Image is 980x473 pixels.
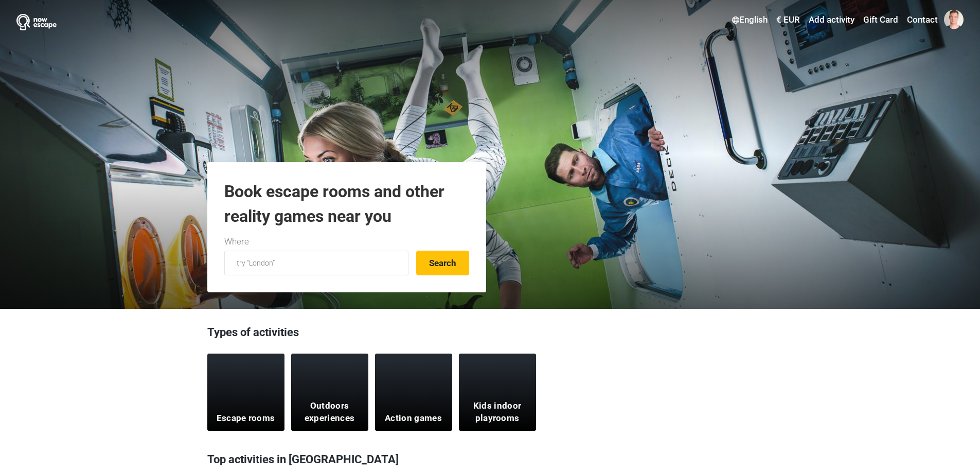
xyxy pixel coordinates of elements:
[207,446,773,473] h3: Top activities in [GEOGRAPHIC_DATA]
[729,11,770,29] a: English
[416,251,469,275] button: Search
[16,14,57,30] img: Nowescape logo
[217,412,275,425] h5: Escape rooms
[224,235,249,249] label: Where
[224,179,469,229] h1: Book escape rooms and other reality games near you
[459,354,536,431] a: Kids indoor playrooms
[385,412,442,425] h5: Action games
[465,400,529,425] h5: Kids indoor playrooms
[904,11,940,29] a: Contact
[291,354,368,431] a: Outdoors experiences
[207,324,773,346] h3: Types of activities
[224,251,408,275] input: try “London”
[861,11,901,29] a: Gift Card
[806,11,857,29] a: Add activity
[375,354,452,431] a: Action games
[774,11,803,29] a: € EUR
[207,354,284,431] a: Escape rooms
[297,400,362,425] h5: Outdoors experiences
[732,16,739,24] img: English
